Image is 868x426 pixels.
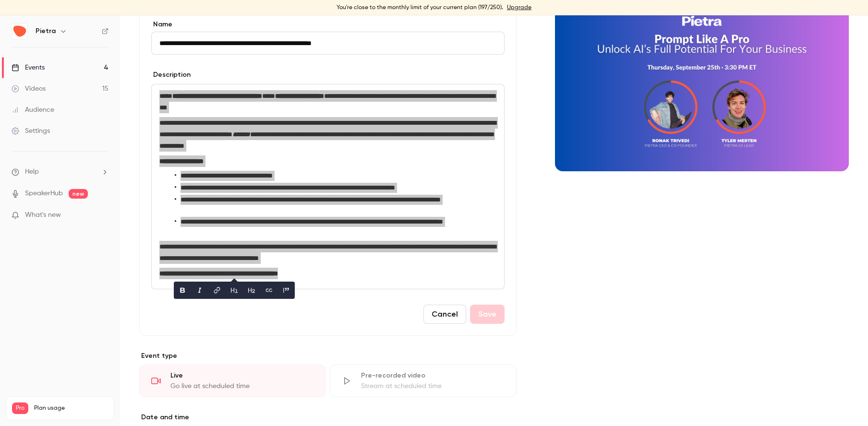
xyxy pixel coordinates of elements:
[36,26,56,36] h6: Pietra
[151,70,191,80] label: Description
[12,167,108,177] li: help-dropdown-opener
[139,365,326,397] div: LiveGo live at scheduled time
[12,105,54,115] div: Audience
[139,413,517,422] label: Date and time
[25,189,63,199] a: SpeakerHub
[330,365,517,397] div: Pre-recorded videoStream at scheduled time
[12,402,28,414] span: Pro
[278,283,294,298] button: blockquote
[192,283,207,298] button: italic
[151,20,505,29] label: Name
[12,63,45,72] div: Events
[361,371,505,380] div: Pre-recorded video
[175,283,190,298] button: bold
[361,381,505,391] div: Stream at scheduled time
[12,84,46,94] div: Videos
[12,24,27,39] img: Pietra
[151,84,505,289] section: description
[69,189,88,199] span: new
[170,381,314,391] div: Go live at scheduled time
[152,84,504,289] div: editor
[25,210,61,220] span: What's new
[34,404,108,412] span: Plan usage
[507,4,531,12] a: Upgrade
[139,351,517,361] p: Event type
[423,305,466,324] button: Cancel
[170,371,314,380] div: Live
[25,167,39,177] span: Help
[209,283,225,298] button: link
[12,126,50,136] div: Settings
[97,211,108,220] iframe: Noticeable Trigger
